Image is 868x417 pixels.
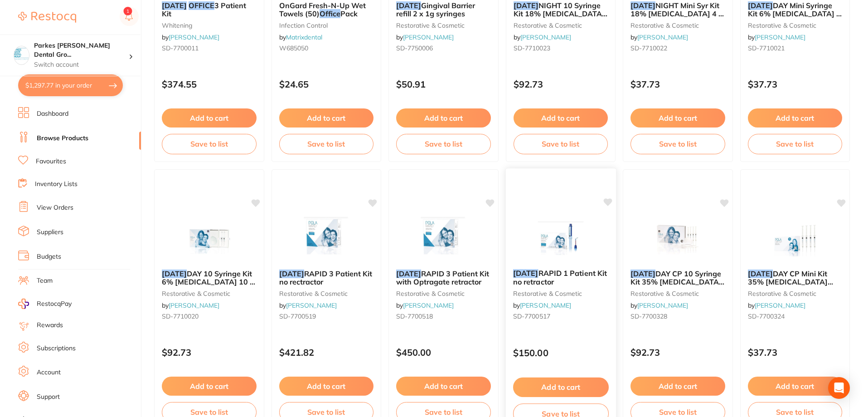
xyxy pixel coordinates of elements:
button: Save to list [514,134,608,154]
span: DAY 10 Syringe Kit 6% [MEDICAL_DATA] 10 x 1.3g [162,269,255,295]
a: Support [37,392,60,402]
button: Add to cart [396,377,491,396]
span: 3 Patient Kit [162,1,246,18]
span: SD-7700328 [630,312,667,320]
img: Parkes Baker Dental Group [14,46,29,61]
span: SD-7710023 [514,44,550,52]
em: [DATE] [513,269,538,278]
small: restorative & cosmetic [396,290,491,297]
em: [DATE] [396,1,421,10]
a: Restocq Logo [18,7,76,28]
span: by [162,33,219,41]
a: [PERSON_NAME] [755,301,805,309]
a: [PERSON_NAME] [286,301,337,309]
button: Add to cart [279,377,374,396]
b: OnGard Fresh-N-Up Wet Towels (50) Office Pack [279,1,374,18]
small: restorative & cosmetic [514,22,608,29]
em: [DATE] [630,269,655,278]
button: Save to list [279,134,374,154]
button: Save to list [162,134,257,154]
small: restorative & cosmetic [513,289,608,297]
b: POLA NIGHT 10 Syringe Kit 18% Carbamide Peroxide 10 x 1.3g [514,1,608,18]
p: $92.73 [630,347,725,358]
img: POLA DAY 10 Syringe Kit 6% Hydrogen Peroxide 10 x 1.3g [179,217,238,262]
small: restorative & cosmetic [396,22,491,29]
a: Rewards [37,321,63,330]
p: $37.73 [630,79,725,89]
b: POLA DAY 10 Syringe Kit 6% Hydrogen Peroxide 10 x 1.3g [162,270,257,286]
span: by [162,301,219,309]
a: [PERSON_NAME] [520,301,571,309]
span: RAPID 3 Patient Kit no rectractor [279,269,372,286]
small: restorative & cosmetic [279,290,374,297]
img: POLA RAPID 3 Patient Kit no rectractor [297,217,356,262]
small: whitening [162,22,257,29]
button: Add to cart [162,377,257,396]
span: W685050 [279,44,308,52]
a: Subscriptions [37,344,76,353]
a: [PERSON_NAME] [637,301,688,309]
span: SD-7710022 [630,44,667,52]
span: RAPID 3 Patient Kit with Optragate retractor [396,269,489,286]
span: DAY CP 10 Syringe Kit 35% [MEDICAL_DATA] 10x1.3g [630,269,724,295]
b: POLA RAPID 3 Patient Kit with Optragate retractor [396,270,491,286]
span: DAY CP Mini Kit 35% [MEDICAL_DATA] 4x1.3g syr [748,269,833,295]
button: Add to cart [279,108,374,128]
span: SD-7700324 [748,312,785,320]
small: restorative & cosmetic [748,22,843,29]
em: OFFICE [189,1,214,10]
a: Team [37,276,53,285]
a: Suppliers [37,228,63,237]
img: POLA RAPID 3 Patient Kit with Optragate retractor [414,217,473,262]
b: POLA NIGHT Mini Syr Kit 18% Carbamide Peroxide 4 x 1.3g [630,1,725,18]
button: Add to cart [162,108,257,128]
span: by [514,33,571,41]
span: SD-7710021 [748,44,785,52]
span: SD-7700518 [396,312,433,320]
span: RAPID 1 Patient Kit no retractor [513,269,606,286]
small: infection control [279,22,374,29]
a: [PERSON_NAME] [169,301,219,309]
em: Office [320,9,340,18]
a: [PERSON_NAME] [403,301,454,309]
span: by [630,301,688,309]
button: Add to cart [748,108,843,128]
a: [PERSON_NAME] [755,33,805,41]
small: restorative & cosmetic [162,290,257,297]
span: Pack [340,9,358,18]
button: Add to cart [513,378,608,397]
span: SD-7700011 [162,44,199,52]
span: Gingival Barrier refill 2 x 1g syringes [396,1,475,18]
a: RestocqPay [18,299,72,309]
p: $150.00 [513,348,608,358]
button: Add to cart [748,377,843,396]
span: OnGard Fresh-N-Up Wet Towels (50) [279,1,366,18]
span: RestocqPay [37,299,72,309]
img: Restocq Logo [18,12,76,23]
span: by [396,33,454,41]
a: [PERSON_NAME] [169,33,219,41]
a: [PERSON_NAME] [520,33,571,41]
em: [DATE] [630,1,655,10]
button: Save to list [630,134,725,154]
em: [DATE] [279,269,304,278]
a: View Orders [37,203,73,212]
a: Budgets [37,252,61,261]
span: SD-7750006 [396,44,433,52]
h4: Parkes Baker Dental Group [34,41,129,59]
b: POLA DAY CP Mini Kit 35% Carbamide Peroxide 4x1.3g syr [748,270,843,286]
span: by [279,33,322,41]
a: Browse Products [37,134,88,143]
b: POLA DAY Mini Syringe Kit 6% Hydrogen Peroxide 4 x 1.3g [748,1,843,18]
a: Dashboard [37,109,68,118]
a: Inventory Lists [35,180,78,189]
b: POLA RAPID 3 Patient Kit no rectractor [279,270,374,286]
button: Add to cart [630,377,725,396]
img: POLA DAY CP 10 Syringe Kit 35% Carbamide Peroxide 10x1.3g [648,217,707,262]
small: restorative & cosmetic [630,290,725,297]
button: Save to list [748,134,843,154]
p: $92.73 [514,79,608,89]
span: by [748,301,805,309]
span: DAY Mini Syringe Kit 6% [MEDICAL_DATA] 4 x 1.3g [748,1,842,27]
div: Open Intercom Messenger [828,377,850,399]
